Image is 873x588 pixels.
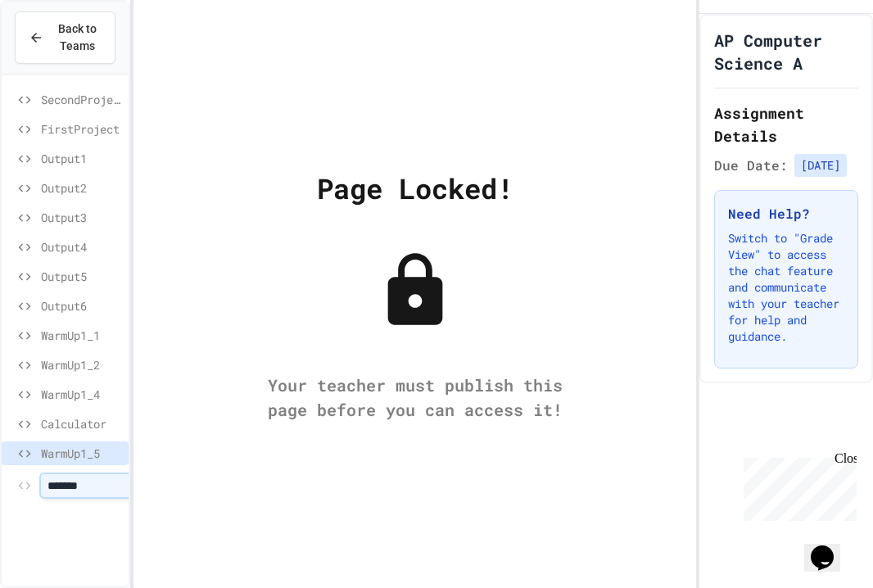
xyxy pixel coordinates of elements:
[714,29,858,75] h1: AP Computer Science A
[41,179,122,197] span: Output2
[728,230,844,345] p: Switch to "Grade View" to access the chat feature and communicate with your teacher for help and ...
[714,102,858,147] h2: Assignment Details
[804,522,857,572] iframe: chat widget
[53,20,102,55] span: Back to Teams
[714,156,788,175] span: Due Date:
[41,297,122,314] span: Output6
[41,327,122,344] span: WarmUp1_1
[41,356,122,373] span: WarmUp1_2
[41,238,122,256] span: Output4
[251,373,579,422] div: Your teacher must publish this page before you can access it!
[728,204,844,224] h3: Need Help?
[737,451,857,521] iframe: chat widget
[41,91,122,108] span: SecondProject
[41,415,122,432] span: Calculator
[41,150,122,167] span: Output1
[41,445,122,462] span: WarmUp1_5
[41,268,122,285] span: Output5
[794,154,847,177] span: [DATE]
[41,209,122,226] span: Output3
[41,386,122,403] span: WarmUp1_4
[41,120,122,138] span: FirstProject
[7,7,113,104] div: Chat with us now!Close
[317,167,513,209] div: Page Locked!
